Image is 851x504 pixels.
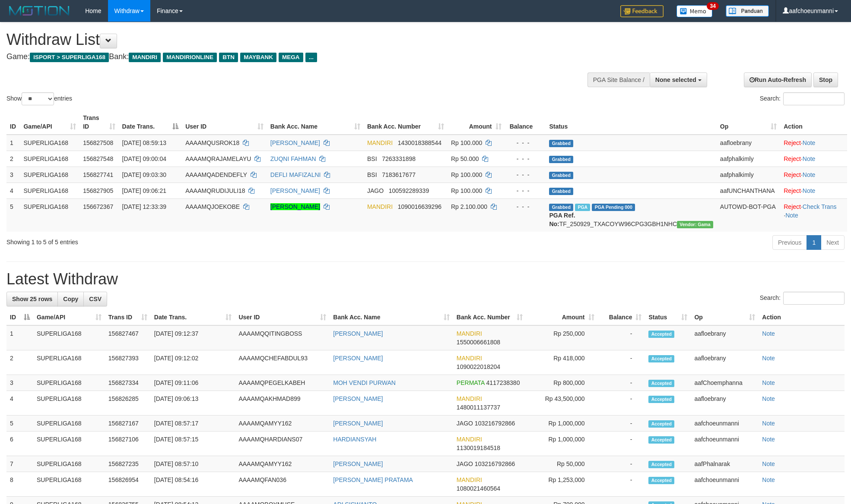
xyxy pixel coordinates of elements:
[6,350,33,375] td: 2
[270,187,320,194] a: [PERSON_NAME]
[398,139,441,146] span: Copy 1430018388544 to clipboard
[451,203,487,210] span: Rp 2.100.000
[783,92,845,105] input: Search:
[691,375,759,391] td: aafChoemphanna
[807,235,821,250] a: 1
[12,296,52,302] span: Show 25 rows
[122,139,166,146] span: [DATE] 08:59:13
[691,325,759,350] td: aafloebrany
[691,350,759,375] td: aafloebrany
[6,167,20,183] td: 3
[549,172,573,179] span: Grabbed
[677,221,713,228] span: Vendor URL: https://trx31.1velocity.biz
[151,391,235,416] td: [DATE] 09:06:13
[79,110,118,135] th: Trans ID: activate to sort column ascending
[457,404,500,411] span: Copy 1480011137737 to clipboard
[598,456,645,472] td: -
[185,171,247,178] span: AAAAMQADENDEFLY
[6,234,348,246] div: Showing 1 to 5 of 5 entries
[333,355,383,362] a: [PERSON_NAME]
[598,325,645,350] td: -
[151,416,235,432] td: [DATE] 08:57:17
[20,198,79,232] td: SUPERLIGA168
[6,135,20,151] td: 1
[185,155,251,162] span: AAAAMQRAJAMELAYU
[6,432,33,456] td: 6
[549,204,573,211] span: Grabbed
[83,171,113,178] span: 156827741
[783,292,845,305] input: Search:
[526,432,598,456] td: Rp 1,000,000
[780,151,847,167] td: ·
[803,171,816,178] a: Note
[598,350,645,375] td: -
[235,350,330,375] td: AAAAMQCHEFABDUL93
[22,92,54,105] select: Showentries
[549,156,573,163] span: Grabbed
[648,477,674,484] span: Accepted
[185,187,245,194] span: AAAAMQRUDIJULI18
[105,472,151,497] td: 156826954
[305,53,317,62] span: ...
[598,391,645,416] td: -
[691,309,759,325] th: Op: activate to sort column ascending
[784,139,801,146] a: Reject
[598,375,645,391] td: -
[6,183,20,198] td: 4
[803,187,816,194] a: Note
[235,309,330,325] th: User ID: activate to sort column ascending
[270,139,320,146] a: [PERSON_NAME]
[508,186,543,195] div: - - -
[457,395,482,402] span: MANDIRI
[526,416,598,432] td: Rp 1,000,000
[367,171,377,178] span: BSI
[105,391,151,416] td: 156826285
[333,436,376,443] a: HARDIANSYAH
[6,271,845,288] h1: Latest Withdraw
[367,187,384,194] span: JAGO
[20,135,79,151] td: SUPERLIGA168
[691,456,759,472] td: aafPhalnarak
[20,110,79,135] th: Game/API: activate to sort column ascending
[20,183,79,198] td: SUPERLIGA168
[549,188,573,195] span: Grabbed
[105,350,151,375] td: 156827393
[30,53,109,62] span: ISPORT > SUPERLIGA168
[780,198,847,232] td: · ·
[803,203,837,210] a: Check Trans
[6,4,72,17] img: MOTION_logo.png
[762,330,775,337] a: Note
[382,171,416,178] span: Copy 7183617677 to clipboard
[549,212,575,227] b: PGA Ref. No:
[650,72,707,87] button: None selected
[691,472,759,497] td: aafchoeunmanni
[151,472,235,497] td: [DATE] 08:54:16
[382,155,416,162] span: Copy 7263331898 to clipboard
[546,198,716,232] td: TF_250929_TXACOYW96CPG3GBH1NHC
[6,198,20,232] td: 5
[6,416,33,432] td: 5
[105,309,151,325] th: Trans ID: activate to sort column ascending
[83,155,113,162] span: 156827548
[235,472,330,497] td: AAAAMQFAN036
[744,72,812,87] a: Run Auto-Refresh
[333,420,383,427] a: [PERSON_NAME]
[6,31,559,48] h1: Withdraw List
[89,296,102,302] span: CSV
[333,379,396,386] a: MOH VENDI PURWAN
[575,204,590,211] span: Marked by aafsengchandara
[105,375,151,391] td: 156827334
[270,203,320,210] a: [PERSON_NAME]
[784,155,801,162] a: Reject
[240,53,276,62] span: MAYBANK
[270,155,316,162] a: ZUQNI FAHMAN
[762,420,775,427] a: Note
[691,416,759,432] td: aafchoeunmanni
[457,355,482,362] span: MANDIRI
[785,212,798,219] a: Note
[33,416,105,432] td: SUPERLIGA168
[20,151,79,167] td: SUPERLIGA168
[270,171,321,178] a: DEFLI MAFIZALNI
[119,110,182,135] th: Date Trans.: activate to sort column descending
[33,309,105,325] th: Game/API: activate to sort column ascending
